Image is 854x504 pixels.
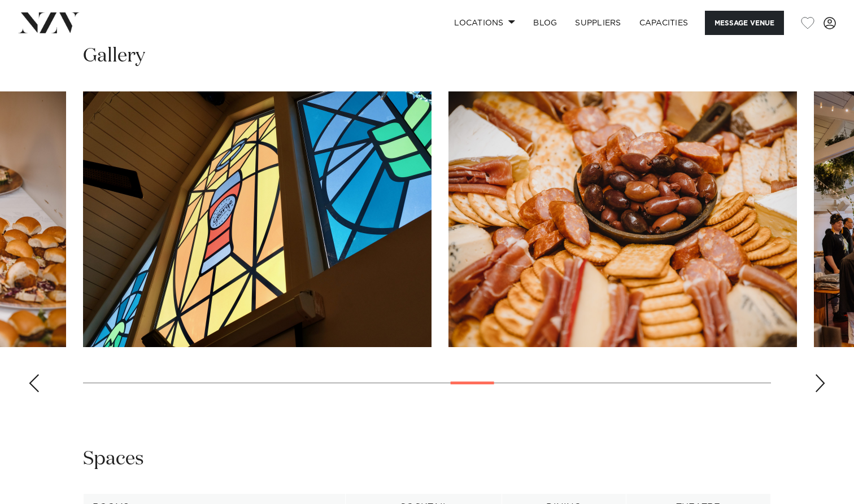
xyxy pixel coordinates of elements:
[448,91,797,347] swiper-slide: 18 / 30
[445,11,524,35] a: Locations
[83,91,432,347] swiper-slide: 17 / 30
[83,43,145,69] h2: Gallery
[83,446,144,472] h2: Spaces
[630,11,698,35] a: Capacities
[705,11,784,35] button: Message Venue
[524,11,566,35] a: BLOG
[566,11,630,35] a: SUPPLIERS
[18,12,80,33] img: nzv-logo.png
